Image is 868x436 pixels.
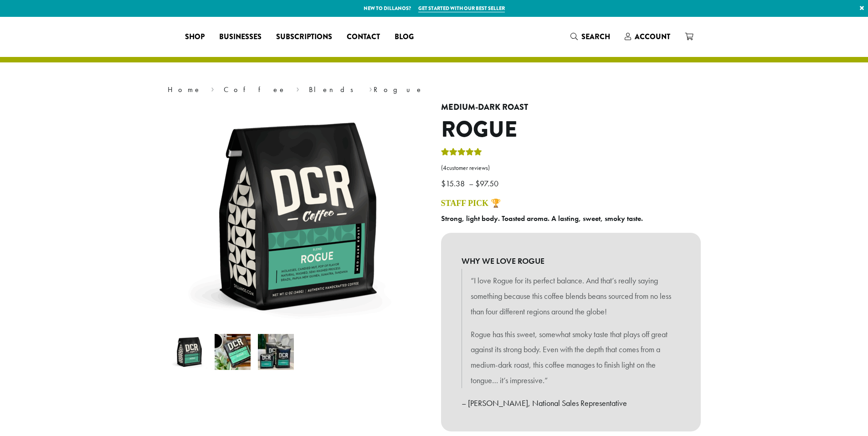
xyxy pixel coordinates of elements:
span: $ [441,178,446,189]
b: Strong, light body. Toasted aroma. A lasting, sweet, smoky taste. [441,214,643,223]
a: Shop [178,30,212,44]
bdi: 15.38 [441,178,467,189]
a: Get started with our best seller [418,5,505,12]
a: Search [563,29,617,44]
img: Rogue - Image 3 [258,334,294,370]
h4: Medium-Dark Roast [441,103,701,113]
bdi: 97.50 [475,178,501,189]
span: $ [475,178,480,189]
img: Rogue [184,103,411,330]
a: Home [168,85,201,94]
img: Rogue - Image 2 [215,334,251,370]
span: Account [635,31,670,42]
span: Businesses [219,31,262,43]
div: Rated 5.00 out of 5 [441,147,482,160]
nav: Breadcrumb [168,84,701,95]
span: – [469,178,473,189]
b: WHY WE LOVE ROGUE [462,253,680,269]
span: Subscriptions [276,31,332,43]
a: Blends [309,85,360,94]
span: 4 [443,164,447,172]
h1: Rogue [441,117,701,143]
span: › [211,81,214,95]
span: › [369,81,372,95]
span: Blog [395,31,414,43]
a: STAFF PICK 🏆 [441,199,501,208]
p: – [PERSON_NAME], National Sales Representative [462,395,680,411]
a: (4customer reviews) [441,164,701,173]
p: “I love Rogue for its perfect balance. And that’s really saying something because this coffee ble... [471,273,671,319]
span: Contact [347,31,380,43]
img: Rogue [171,334,207,370]
span: › [296,81,299,95]
span: Search [581,31,610,42]
a: Coffee [224,85,286,94]
span: Shop [185,31,205,43]
p: Rogue has this sweet, somewhat smoky taste that plays off great against its strong body. Even wit... [471,327,671,388]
